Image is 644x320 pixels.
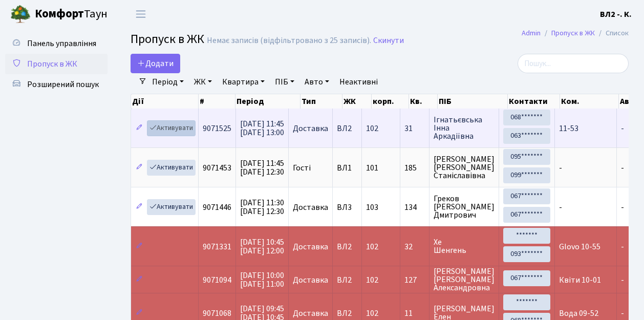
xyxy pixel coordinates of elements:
span: 9071453 [203,162,231,174]
span: ВЛ3 [337,203,357,211]
span: [DATE] 11:30 [DATE] 12:30 [240,197,284,217]
span: - [621,241,624,252]
a: Розширений пошук [5,74,108,95]
li: Список [595,28,629,39]
span: Панель управління [27,38,96,49]
a: Додати [131,54,180,73]
span: 102 [366,241,378,252]
span: 102 [366,308,378,319]
th: ЖК [342,94,372,109]
a: Активувати [147,199,196,215]
a: Admin [522,28,541,38]
th: Контакти [508,94,560,109]
span: Розширений пошук [27,79,99,90]
span: 31 [404,124,425,133]
span: ВЛ2 [337,243,357,251]
span: - [559,162,562,174]
span: Доставка [293,124,328,133]
span: 102 [366,123,378,134]
span: Квіти 10-01 [559,274,601,286]
th: корп. [372,94,409,109]
span: Glovo 10-55 [559,241,600,252]
span: Вода 09-52 [559,308,598,319]
a: Активувати [147,120,196,136]
span: [DATE] 11:45 [DATE] 13:00 [240,118,284,138]
span: Таун [35,6,108,23]
span: 9071525 [203,123,231,134]
span: 185 [404,164,425,172]
a: Скинути [373,36,404,46]
span: 101 [366,162,378,174]
span: Доставка [293,309,328,317]
input: Пошук... [518,54,629,73]
th: Тип [300,94,342,109]
th: ПІБ [438,94,508,109]
span: Доставка [293,243,328,251]
span: Додати [137,58,174,69]
a: Неактивні [335,73,382,91]
th: Дії [131,94,199,109]
span: [DATE] 11:45 [DATE] 12:30 [240,158,284,178]
nav: breadcrumb [506,23,644,44]
span: ВЛ1 [337,164,357,172]
span: ВЛ2 [337,124,357,133]
span: ВЛ2 [337,276,357,284]
th: # [199,94,235,109]
span: 103 [366,202,378,213]
a: Авто [300,73,333,91]
span: 11 [404,309,425,317]
a: ЖК [190,73,216,91]
div: Немає записів (відфільтровано з 25 записів). [207,36,371,46]
span: 11-53 [559,123,578,134]
a: Активувати [147,160,196,176]
th: Кв. [409,94,438,109]
span: Доставка [293,203,328,211]
span: 32 [404,243,425,251]
span: Пропуск в ЖК [27,58,77,70]
span: - [621,123,624,134]
span: - [621,162,624,174]
span: [PERSON_NAME] [PERSON_NAME] Станіславівна [434,155,495,180]
a: Панель управління [5,33,108,54]
span: 9071331 [203,241,231,252]
span: Греков [PERSON_NAME] Дмитрович [434,195,495,219]
span: 102 [366,274,378,286]
span: - [621,202,624,213]
span: ВЛ2 [337,309,357,317]
span: Гості [293,164,311,172]
span: 9071094 [203,274,231,286]
th: Ком. [560,94,619,109]
span: - [621,308,624,319]
span: 134 [404,203,425,211]
span: Доставка [293,276,328,284]
span: [DATE] 10:45 [DATE] 12:00 [240,237,284,257]
th: Період [235,94,300,109]
span: [PERSON_NAME] [PERSON_NAME] Александровна [434,267,495,292]
span: Хе Шенгень [434,238,495,254]
button: Переключити навігацію [128,6,154,23]
span: - [621,274,624,286]
img: logo.png [10,4,31,25]
span: 9071446 [203,202,231,213]
span: 127 [404,276,425,284]
b: ВЛ2 -. К. [600,9,632,20]
span: Пропуск в ЖК [131,30,204,48]
a: ПІБ [271,73,298,91]
span: 9071068 [203,308,231,319]
b: Комфорт [35,6,84,22]
span: - [559,202,562,213]
span: [DATE] 10:00 [DATE] 11:00 [240,270,284,290]
a: Пропуск в ЖК [5,54,108,74]
a: Пропуск в ЖК [551,28,595,38]
a: ВЛ2 -. К. [600,8,632,20]
a: Квартира [218,73,269,91]
a: Період [148,73,188,91]
span: Ігнатьєвська Інна Аркадіївна [434,116,495,140]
